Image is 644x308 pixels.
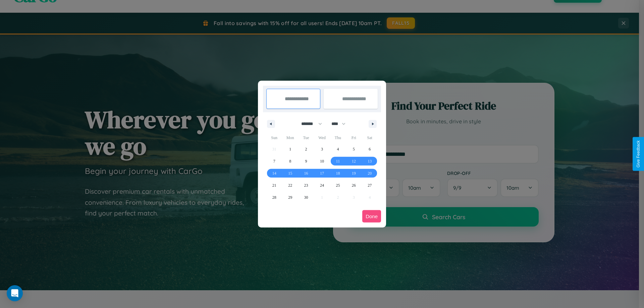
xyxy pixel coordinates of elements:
button: 8 [282,155,298,167]
span: 10 [320,155,324,167]
span: 29 [288,191,292,203]
button: 11 [330,155,346,167]
button: 5 [346,143,362,155]
button: 26 [346,179,362,191]
span: Tue [298,132,314,143]
span: 9 [305,155,307,167]
button: 4 [330,143,346,155]
span: Fri [346,132,362,143]
button: 6 [362,143,378,155]
span: 11 [336,155,340,167]
button: 25 [330,179,346,191]
button: 1 [282,143,298,155]
span: 13 [368,155,372,167]
button: Done [362,210,381,223]
span: 8 [289,155,291,167]
button: 20 [362,167,378,179]
button: 30 [298,191,314,203]
button: 13 [362,155,378,167]
button: 14 [266,167,282,179]
span: 16 [304,167,308,179]
button: 17 [314,167,330,179]
span: 22 [288,179,292,191]
button: 22 [282,179,298,191]
button: 16 [298,167,314,179]
button: 15 [282,167,298,179]
span: 18 [336,167,340,179]
div: Give Feedback [636,140,641,168]
span: 6 [369,143,371,155]
span: Mon [282,132,298,143]
span: 20 [368,167,372,179]
button: 10 [314,155,330,167]
span: 27 [368,179,372,191]
button: 28 [266,191,282,203]
span: Wed [314,132,330,143]
span: 21 [272,179,276,191]
span: 5 [353,143,355,155]
span: 25 [336,179,340,191]
button: 21 [266,179,282,191]
span: 14 [272,167,276,179]
button: 2 [298,143,314,155]
span: 2 [305,143,307,155]
button: 12 [346,155,362,167]
span: 12 [352,155,356,167]
button: 19 [346,167,362,179]
span: 19 [352,167,356,179]
span: 24 [320,179,324,191]
button: 29 [282,191,298,203]
span: 17 [320,167,324,179]
span: 23 [304,179,308,191]
button: 9 [298,155,314,167]
span: 1 [289,143,291,155]
button: 24 [314,179,330,191]
span: Sun [266,132,282,143]
span: 4 [337,143,339,155]
span: 26 [352,179,356,191]
div: Open Intercom Messenger [7,285,23,301]
span: 3 [321,143,323,155]
button: 27 [362,179,378,191]
span: Thu [330,132,346,143]
button: 3 [314,143,330,155]
span: 30 [304,191,308,203]
span: 28 [272,191,276,203]
button: 23 [298,179,314,191]
button: 18 [330,167,346,179]
span: 7 [273,155,275,167]
button: 7 [266,155,282,167]
span: Sat [362,132,378,143]
span: 15 [288,167,292,179]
